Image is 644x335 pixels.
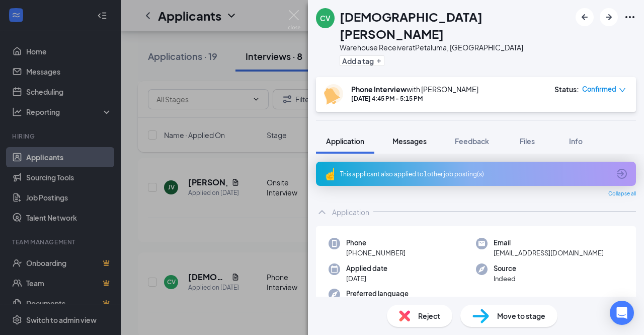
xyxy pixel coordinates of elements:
div: CV [320,13,331,23]
div: Open Intercom Messenger [610,301,634,325]
button: ArrowRight [600,8,618,26]
span: Preferred language [346,289,409,299]
span: Confirmed [582,84,616,94]
div: Warehouse Receiver at Petaluma, [GEOGRAPHIC_DATA] [340,42,571,52]
span: [DATE] [346,274,387,284]
svg: ArrowCircle [616,168,628,180]
span: down [619,87,626,94]
svg: ArrowRight [603,11,615,23]
span: Indeed [494,274,516,284]
span: Feedback [455,137,489,146]
svg: Ellipses [624,11,636,23]
span: Applied date [346,263,387,274]
span: Collapse all [608,190,636,198]
div: This applicant also applied to 1 other job posting(s) [340,170,610,178]
div: Status : [554,84,579,94]
button: ArrowLeftNew [576,8,594,26]
div: [DATE] 4:45 PM - 5:15 PM [351,94,478,103]
span: [EMAIL_ADDRESS][DOMAIN_NAME] [494,248,604,258]
b: Phone Interview [351,85,407,94]
span: Application [326,137,364,146]
span: Reject [418,310,440,321]
span: Phone [346,238,406,248]
svg: ArrowLeftNew [579,11,591,23]
span: Email [494,238,604,248]
div: Application [332,207,369,217]
button: PlusAdd a tag [340,55,384,66]
span: [PHONE_NUMBER] [346,248,406,258]
span: Move to stage [497,310,545,321]
span: Info [569,137,583,146]
span: Messages [392,137,427,146]
div: with [PERSON_NAME] [351,84,478,94]
svg: Plus [376,58,382,64]
svg: ChevronUp [316,206,328,218]
span: Source [494,263,516,274]
span: Files [520,137,535,146]
h1: [DEMOGRAPHIC_DATA][PERSON_NAME] [340,8,571,42]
